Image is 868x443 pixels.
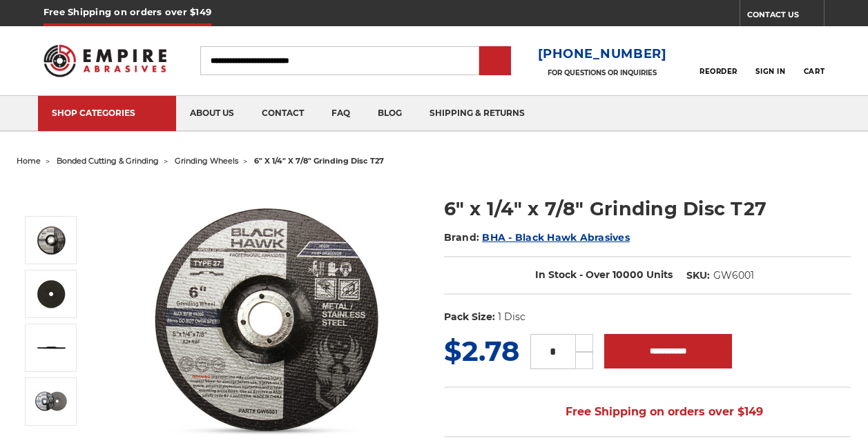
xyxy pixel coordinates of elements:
img: 6 inch diameter x .25 inch thickness grinding disc [34,331,68,365]
span: 10000 [613,268,644,281]
a: contact [248,96,318,131]
a: grinding wheels [175,156,238,166]
span: - Over [579,268,610,281]
a: CONTACT US [747,7,824,26]
span: In Stock [535,268,577,281]
a: home [17,156,41,166]
input: Submit [481,48,509,75]
img: 6 inch grinding disc by Black Hawk Abrasives [34,384,68,419]
a: Reorder [700,46,737,75]
a: blog [364,96,416,131]
span: 6" x 1/4" x 7/8" grinding disc t27 [254,156,384,166]
a: about us [176,96,248,131]
dt: SKU: [686,268,710,283]
div: SHOP CATEGORIES [52,108,162,118]
span: Reorder [700,67,737,76]
dt: Pack Size: [444,310,495,324]
span: Units [646,268,673,281]
a: bonded cutting & grinding [57,156,159,166]
h1: 6" x 1/4" x 7/8" Grinding Disc T27 [444,195,851,222]
span: Sign In [755,67,785,76]
span: Brand: [444,231,480,244]
a: shipping & returns [416,96,539,131]
span: Cart [804,67,824,76]
img: Back of 6 inch grinding disc by BHA [34,277,68,311]
p: FOR QUESTIONS OR INQUIRIES [538,68,667,77]
a: faq [318,96,364,131]
a: [PHONE_NUMBER] [538,44,667,64]
dd: 1 Disc [498,310,525,324]
span: $2.78 [444,334,519,368]
img: Empire Abrasives [44,37,166,85]
button: Previous [35,186,68,216]
a: BHA - Black Hawk Abrasives [482,231,630,244]
span: Free Shipping on orders over $149 [532,398,763,426]
dd: GW6001 [713,268,754,283]
img: 6 inch grinding disc [34,223,68,257]
a: Cart [804,46,824,76]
